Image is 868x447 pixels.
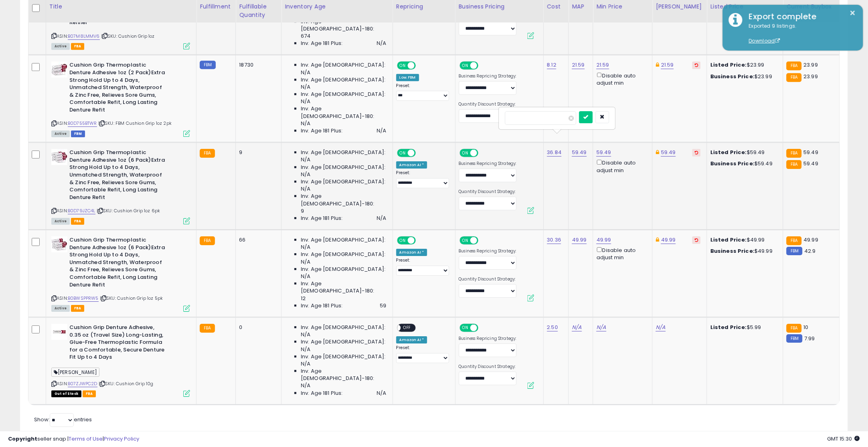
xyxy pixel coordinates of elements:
[460,325,471,331] span: ON
[69,61,167,116] b: Cushion Grip Thermoplastic Denture Adhesive 1oz (2 Pack)Extra Strong Hold Up to 4 Days, Unmatched...
[71,43,85,50] span: FBA
[827,435,860,443] span: 2025-10-7 15:30 GMT
[301,178,385,185] span: Inv. Age [DEMOGRAPHIC_DATA]:
[459,73,517,79] label: Business Repricing Strategy:
[656,2,704,11] div: [PERSON_NAME]
[69,324,167,363] b: Cushion Grip Denture Adhesive, 0.35 oz (Travel Size) Long-Lasting, Glue-Free Thermoplastic Formul...
[477,325,490,331] span: OFF
[301,338,385,345] span: Inv. Age [DEMOGRAPHIC_DATA]:
[804,73,818,80] span: 23.99
[301,215,343,222] span: Inv. Age 181 Plus:
[239,236,275,244] div: 66
[396,258,449,275] div: Preset:
[301,61,385,69] span: Inv. Age [DEMOGRAPHIC_DATA]:
[415,62,428,69] span: OFF
[301,171,310,178] span: N/A
[459,161,517,167] label: Business Repricing Strategy:
[239,2,278,19] div: Fulfillable Quantity
[301,331,310,338] span: N/A
[804,148,819,156] span: 59.49
[83,390,96,397] span: FBA
[301,33,310,40] span: 674
[710,73,754,80] b: Business Price:
[301,185,310,193] span: N/A
[301,346,310,353] span: N/A
[596,236,611,244] a: 49.99
[459,2,540,11] div: Business Pricing
[301,207,304,215] span: 9
[301,120,310,127] span: N/A
[596,158,646,174] div: Disable auto adjust min
[239,324,275,331] div: 0
[572,323,582,331] a: N/A
[301,127,343,134] span: Inv. Age 181 Plus:
[710,247,754,255] b: Business Price:
[200,149,215,158] small: FBA
[710,73,777,80] div: $23.99
[396,161,428,169] div: Amazon AI *
[398,150,408,156] span: ON
[377,127,386,134] span: N/A
[572,148,587,156] a: 59.49
[51,130,70,137] span: All listings currently available for purchase on Amazon
[51,390,81,397] span: All listings that are currently out of stock and unavailable for purchase on Amazon
[396,74,419,81] div: Low. FBM
[301,40,343,47] span: Inv. Age 181 Plus:
[68,207,95,214] a: B0D79JZC4L
[200,236,215,245] small: FBA
[200,2,232,11] div: Fulfillment
[301,324,385,331] span: Inv. Age [DEMOGRAPHIC_DATA]:
[460,150,471,156] span: ON
[301,368,387,382] span: Inv. Age [DEMOGRAPHIC_DATA]-180:
[710,149,777,156] div: $59.49
[71,305,85,312] span: FBA
[572,61,585,69] a: 21.59
[68,33,100,40] a: B07M8LMMV6
[572,2,590,11] div: MAP
[804,160,819,167] span: 59.49
[710,236,777,244] div: $49.99
[415,150,428,156] span: OFF
[477,150,490,156] span: OFF
[301,390,343,397] span: Inv. Age 181 Plus:
[710,324,777,331] div: $5.99
[377,40,386,47] span: N/A
[787,247,802,255] small: FBM
[459,364,517,370] label: Quantity Discount Strategy:
[68,295,99,302] a: B0BWSPPRW5
[51,236,67,252] img: 51Wuq64ayEL._SL40_.jpg
[97,207,160,214] span: | SKU: Cushion Grip 1oz 6pk
[396,345,449,363] div: Preset:
[200,61,215,69] small: FBM
[805,247,816,255] span: 42.9
[51,149,67,165] img: 51tQxS2sEyL._SL40_.jpg
[459,248,517,254] label: Business Repricing Strategy:
[743,11,857,22] div: Export complete
[596,323,606,331] a: N/A
[749,37,780,44] a: Download
[301,18,387,33] span: Inv. Age [DEMOGRAPHIC_DATA]-180:
[301,251,385,258] span: Inv. Age [DEMOGRAPHIC_DATA]:
[787,334,802,343] small: FBM
[101,33,155,39] span: | SKU: Cushion Grip 1oz
[301,295,306,302] span: 12
[8,435,139,443] div: seller snap | |
[49,2,193,11] div: Title
[710,61,777,69] div: $23.99
[301,302,343,309] span: Inv. Age 181 Plus:
[661,61,674,69] a: 21.59
[51,236,190,311] div: ASIN:
[787,61,801,70] small: FBA
[743,22,857,45] div: Exported 9 listings.
[661,236,676,244] a: 49.99
[51,368,99,377] span: [PERSON_NAME]
[710,236,747,244] b: Listed Price:
[301,244,310,251] span: N/A
[100,295,163,301] span: | SKU: Cushion Grip 1oz 5pk
[51,218,70,225] span: All listings currently available for purchase on Amazon
[380,302,386,309] span: 59
[656,323,665,331] a: N/A
[459,336,517,341] label: Business Repricing Strategy:
[396,249,428,256] div: Amazon AI *
[301,164,385,171] span: Inv. Age [DEMOGRAPHIC_DATA]:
